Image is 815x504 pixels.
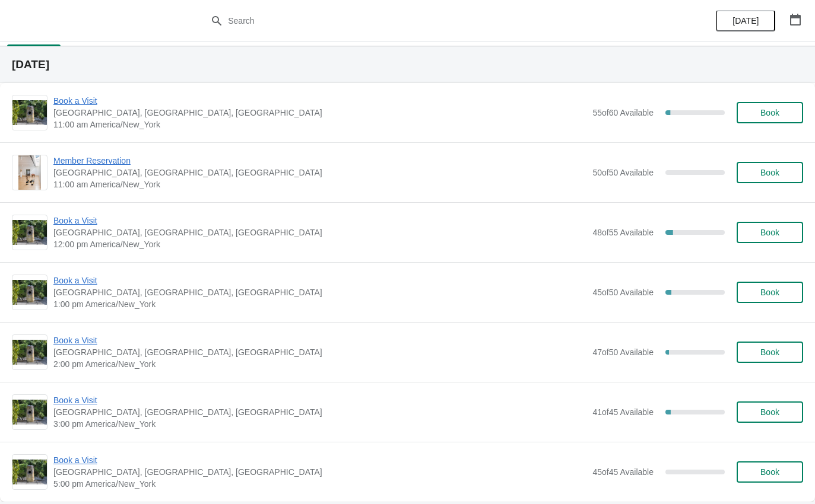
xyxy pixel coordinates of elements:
span: Book [760,168,779,177]
span: Book a Visit [53,454,586,466]
span: Book a Visit [53,334,586,346]
span: Book [760,467,779,477]
span: Book a Visit [53,215,586,227]
span: 12:00 pm America/New_York [53,238,586,250]
h2: [DATE] [12,59,803,71]
span: 45 of 50 Available [592,288,654,297]
span: [GEOGRAPHIC_DATA], [GEOGRAPHIC_DATA], [GEOGRAPHIC_DATA] [53,107,586,119]
button: [DATE] [716,10,775,31]
span: Book [760,288,779,297]
img: Book a Visit | The Noguchi Museum, 33rd Road, Queens, NY, USA | 3:00 pm America/New_York [12,400,47,425]
span: [GEOGRAPHIC_DATA], [GEOGRAPHIC_DATA], [GEOGRAPHIC_DATA] [53,167,586,178]
img: Book a Visit | The Noguchi Museum, 33rd Road, Queens, NY, USA | 5:00 pm America/New_York [12,460,47,484]
span: 1:00 pm America/New_York [53,298,586,310]
button: Book [737,461,803,483]
span: 5:00 pm America/New_York [53,478,586,490]
span: Book [760,347,779,357]
span: 2:00 pm America/New_York [53,358,586,370]
span: 55 of 60 Available [592,108,654,117]
span: 41 of 45 Available [592,407,654,417]
span: Book [760,108,779,117]
button: Book [737,401,803,423]
span: [GEOGRAPHIC_DATA], [GEOGRAPHIC_DATA], [GEOGRAPHIC_DATA] [53,346,586,358]
span: Book a Visit [53,275,586,286]
span: Book a Visit [53,95,586,107]
span: 45 of 45 Available [592,467,654,477]
button: Book [737,162,803,183]
span: 11:00 am America/New_York [53,178,586,190]
input: Search [227,10,611,31]
img: Book a Visit | The Noguchi Museum, 33rd Road, Queens, NY, USA | 2:00 pm America/New_York [12,340,47,365]
span: [GEOGRAPHIC_DATA], [GEOGRAPHIC_DATA], [GEOGRAPHIC_DATA] [53,466,586,478]
button: Book [737,102,803,123]
span: 48 of 55 Available [592,228,654,237]
span: 11:00 am America/New_York [53,119,586,130]
span: 50 of 50 Available [592,168,654,177]
span: Book a Visit [53,394,586,406]
span: 3:00 pm America/New_York [53,418,586,430]
img: Book a Visit | The Noguchi Museum, 33rd Road, Queens, NY, USA | 11:00 am America/New_York [12,100,47,125]
span: [GEOGRAPHIC_DATA], [GEOGRAPHIC_DATA], [GEOGRAPHIC_DATA] [53,406,586,418]
button: Book [737,342,803,363]
span: [GEOGRAPHIC_DATA], [GEOGRAPHIC_DATA], [GEOGRAPHIC_DATA] [53,227,586,238]
span: 47 of 50 Available [592,347,654,357]
img: Book a Visit | The Noguchi Museum, 33rd Road, Queens, NY, USA | 12:00 pm America/New_York [12,220,47,245]
span: [DATE] [732,16,759,25]
img: Book a Visit | The Noguchi Museum, 33rd Road, Queens, NY, USA | 1:00 pm America/New_York [12,280,47,305]
span: Book [760,228,779,237]
span: Member Reservation [53,155,586,167]
img: Member Reservation | The Noguchi Museum, 33rd Road, Queens, NY, USA | 11:00 am America/New_York [18,155,42,190]
span: Book [760,407,779,417]
button: Book [737,282,803,303]
span: [GEOGRAPHIC_DATA], [GEOGRAPHIC_DATA], [GEOGRAPHIC_DATA] [53,286,586,298]
button: Book [737,222,803,243]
